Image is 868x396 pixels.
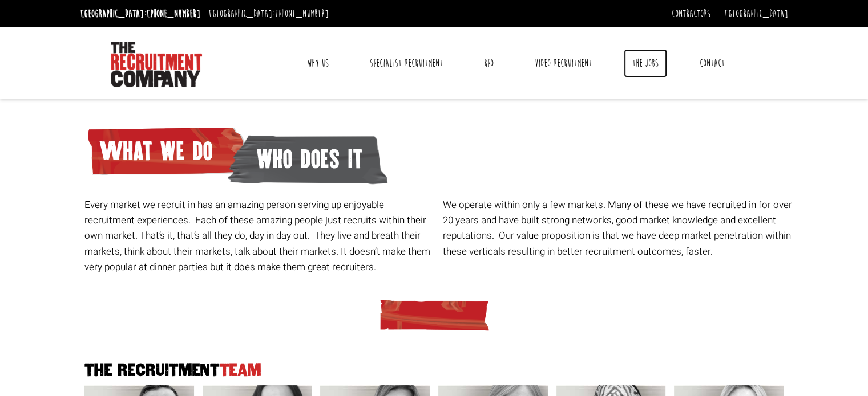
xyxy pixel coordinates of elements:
a: Specialist Recruitment [361,49,451,77]
a: Contact [691,49,733,77]
li: [GEOGRAPHIC_DATA]: [206,5,332,23]
span: . [710,244,713,259]
li: [GEOGRAPHIC_DATA]: [78,5,203,23]
h2: The Recruitment [80,362,788,379]
p: Every market we recruit in has an amazing person serving up enjoyable recruitment experiences. Ea... [84,197,434,275]
a: Why Us [298,49,337,77]
img: The Recruitment Company [111,42,202,87]
a: RPO [475,49,502,77]
span: Team [220,361,261,379]
a: [PHONE_NUMBER] [275,7,329,20]
a: The Jobs [624,49,667,77]
p: We operate within only a few markets. Many of these we have recruited in for over 20 years and ha... [443,197,793,259]
a: [PHONE_NUMBER] [147,7,200,20]
a: Video Recruitment [526,49,600,77]
a: Contractors [672,7,710,20]
a: [GEOGRAPHIC_DATA] [725,7,788,20]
